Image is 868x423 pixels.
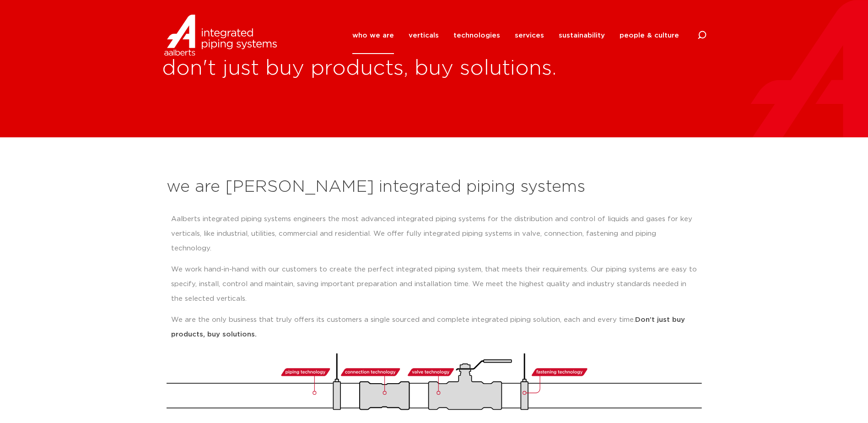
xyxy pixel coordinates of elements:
[171,313,697,342] p: We are the only business that truly offers its customers a single sourced and complete integrated...
[453,17,500,54] a: technologies
[352,17,394,54] a: who we are
[409,17,439,54] a: verticals
[171,262,697,306] p: We work hand-in-hand with our customers to create the perfect integrated piping system, that meet...
[167,176,702,198] h2: we are [PERSON_NAME] integrated piping systems
[352,17,679,54] nav: Menu
[559,17,605,54] a: sustainability
[515,17,544,54] a: services
[171,212,697,256] p: Aalberts integrated piping systems engineers the most advanced integrated piping systems for the ...
[620,17,679,54] a: people & culture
